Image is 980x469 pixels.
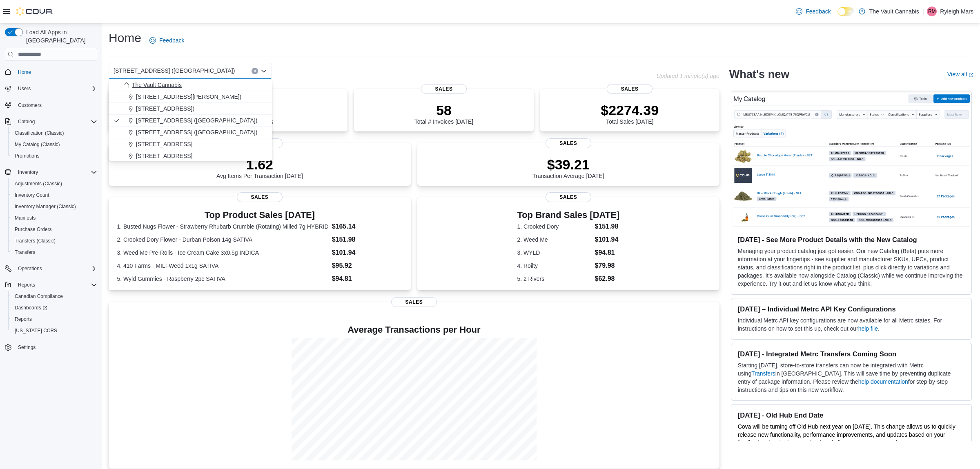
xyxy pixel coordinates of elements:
dt: 4. 410 Farms - MILFWeed 1x1g SATIVA [117,262,328,270]
button: Inventory Manager (Classic) [8,201,100,212]
p: Starting [DATE], store-to-store transfers can now be integrated with Metrc using in [GEOGRAPHIC_D... [738,361,965,394]
p: Updated 1 minute(s) ago [657,73,719,79]
button: [STREET_ADDRESS] [109,138,272,150]
dd: $79.98 [595,261,619,271]
button: Promotions [8,150,100,162]
span: Settings [15,342,97,352]
nav: Complex example [5,62,97,374]
p: Individual Metrc API key configurations are now available for all Metrc states. For instructions ... [738,316,965,333]
span: [STREET_ADDRESS] [136,152,192,160]
h3: Top Product Sales [DATE] [117,210,402,220]
span: [STREET_ADDRESS] ([GEOGRAPHIC_DATA]) [136,116,257,124]
span: Manifests [11,213,97,223]
button: Transfers (Classic) [8,235,100,247]
a: Feedback [146,32,187,49]
a: View allExternal link [947,71,973,78]
dd: $94.81 [595,248,619,258]
span: Users [15,84,97,93]
span: Inventory [15,167,97,177]
span: Reports [11,314,97,324]
button: Operations [2,263,100,274]
button: [STREET_ADDRESS] [109,150,272,162]
button: Purchase Orders [8,224,100,235]
dd: $101.94 [332,248,403,258]
span: Classification (Classic) [15,130,64,136]
dt: 5. 2 Rivers [517,275,591,283]
dd: $62.98 [595,274,619,284]
button: Home [2,66,100,78]
div: Total # Invoices [DATE] [414,102,473,125]
dd: $165.14 [332,222,403,231]
dd: $95.92 [332,261,403,271]
span: Transfers [15,249,35,256]
dt: 2. Weed Me [517,236,591,244]
a: Promotions [11,151,43,161]
a: Settings [15,342,39,352]
span: Cova will be turning off Old Hub next year on [DATE]. This change allows us to quickly release ne... [738,423,955,446]
span: Inventory [18,169,38,176]
a: Feedback [793,3,834,20]
span: Canadian Compliance [15,293,63,300]
h1: Home [109,30,141,46]
span: Adjustments (Classic) [15,180,62,187]
button: My Catalog (Classic) [8,139,100,150]
h3: [DATE] - Integrated Metrc Transfers Coming Soon [738,350,965,358]
span: Promotions [15,153,40,159]
span: Inventory Count [11,190,97,200]
p: $2274.39 [601,102,659,118]
dt: 3. WYLD [517,249,591,257]
span: Inventory Manager (Classic) [15,203,76,210]
dd: $101.94 [595,235,619,245]
button: Reports [8,313,100,325]
button: Manifests [8,212,100,224]
span: Catalog [15,117,97,127]
span: Users [18,85,31,92]
button: Clear input [252,68,258,74]
a: Canadian Compliance [11,291,66,301]
button: Reports [15,280,38,290]
span: Home [18,69,31,76]
a: Adjustments (Classic) [11,179,65,189]
span: Sales [391,297,437,307]
span: Inventory Manager (Classic) [11,202,97,211]
span: [STREET_ADDRESS][PERSON_NAME]) [136,93,241,101]
a: Inventory Manager (Classic) [11,202,79,211]
a: Dashboards [11,303,51,313]
a: Dashboards [8,302,100,313]
span: Customers [18,102,42,109]
p: The Vault Cannabis [869,7,919,16]
a: [US_STATE] CCRS [11,326,60,336]
p: | [922,7,924,16]
p: Ryleigh Mars [940,7,973,16]
span: Settings [18,344,36,351]
input: Dark Mode [837,7,855,16]
span: Purchase Orders [15,226,52,233]
span: Sales [546,138,591,148]
button: Catalog [2,116,100,127]
span: Sales [421,84,467,94]
span: Home [15,67,97,77]
button: Inventory [15,167,41,177]
img: Cova [16,7,53,16]
a: help documentation [858,378,908,385]
button: Inventory [2,167,100,178]
a: Customers [15,100,45,110]
p: 1.62 [216,156,303,173]
button: Reports [2,279,100,291]
dt: 1. Busted Nugs Flower - Strawberry Rhubarb Crumble (Rotating) Milled 7g HYBRID [117,222,328,231]
a: Transfers [751,370,775,377]
button: Adjustments (Classic) [8,178,100,189]
dt: 5. Wyld Gummies - Raspberry 2pc SATIVA [117,275,328,283]
button: Classification (Classic) [8,127,100,139]
span: The Vault Cannabis [132,81,182,89]
button: Settings [2,341,100,353]
a: My Catalog (Classic) [11,140,63,149]
button: The Vault Cannabis [109,79,272,91]
a: Purchase Orders [11,224,55,234]
button: [STREET_ADDRESS][PERSON_NAME]) [109,91,272,103]
span: RM [928,7,936,16]
dd: $94.81 [332,274,403,284]
span: Reports [15,280,97,290]
h3: [DATE] – Individual Metrc API Key Configurations [738,305,965,313]
span: [STREET_ADDRESS]) [136,104,194,113]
